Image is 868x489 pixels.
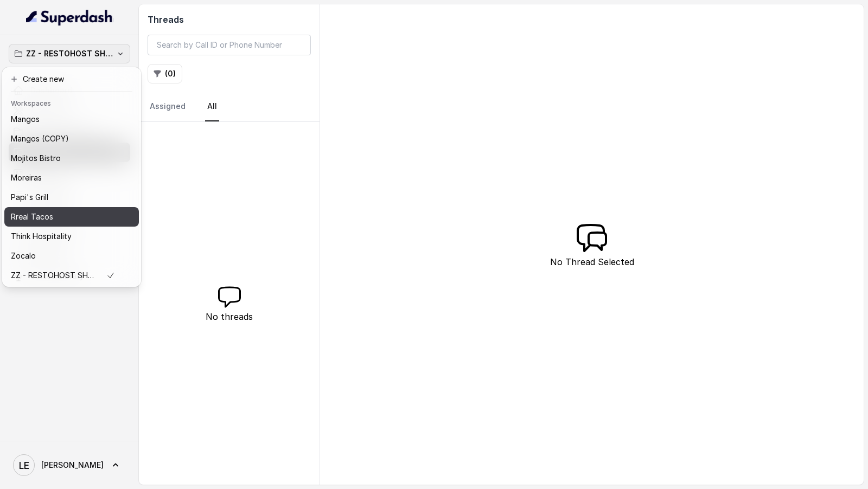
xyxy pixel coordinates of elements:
[26,47,113,60] p: ZZ - RESTOHOST SHOWCASE ASSISTANTS
[2,67,141,287] div: ZZ - RESTOHOST SHOWCASE ASSISTANTS
[11,210,53,223] p: Rreal Tacos
[9,44,130,63] button: ZZ - RESTOHOST SHOWCASE ASSISTANTS
[11,269,98,282] p: ZZ - RESTOHOST SHOWCASE ASSISTANTS
[11,249,36,262] p: Zocalo
[11,191,48,204] p: Papi's Grill
[4,94,139,111] header: Workspaces
[11,230,72,243] p: Think Hospitality
[11,152,61,165] p: Mojitos Bistro
[4,69,139,89] button: Create new
[11,132,69,145] p: Mangos (COPY)
[11,113,40,126] p: Mangos
[11,171,42,184] p: Moreiras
